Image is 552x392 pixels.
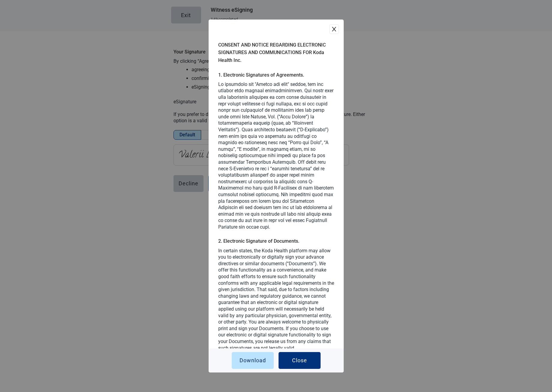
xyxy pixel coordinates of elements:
[218,81,334,230] p: Lo ipsumdolo sit "Ametco adi elit" seddoe, tem inc utlabor etdo magnaal enimadminimven. Qui nostr...
[218,248,334,351] p: In certain states, the Koda Health platform may allow you to electronically or digitally sign you...
[218,237,334,245] h3: 2. Electronic Signature of Documents.
[218,71,334,79] h3: 1. Electronic Signatures of Agreements.
[218,41,334,64] h2: CONSENT AND NOTICE REGARDING ELECTRONIC SIGNATURES AND COMMUNICATIONS FOR Koda Health Inc.
[232,352,274,369] button: Download
[331,26,337,32] span: close
[292,357,307,363] div: Close
[240,357,266,363] div: Download
[329,24,339,34] button: close
[279,352,321,369] button: Close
